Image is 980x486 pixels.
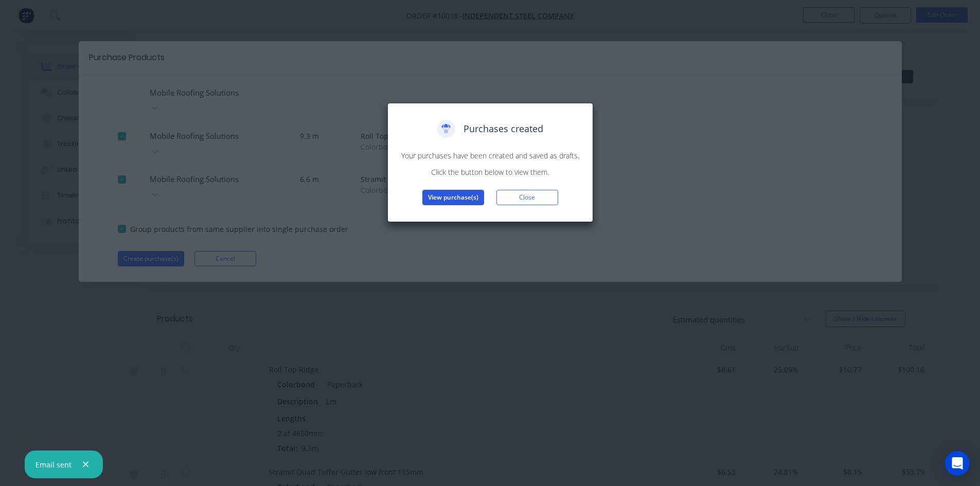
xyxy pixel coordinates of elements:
[398,167,582,177] p: Click the button below to view them.
[422,190,484,205] button: View purchase(s)
[464,122,543,136] span: Purchases created
[35,459,72,470] div: Email sent
[945,451,970,476] div: Open Intercom Messenger
[496,190,558,205] button: Close
[398,150,582,161] p: Your purchases have been created and saved as drafts.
